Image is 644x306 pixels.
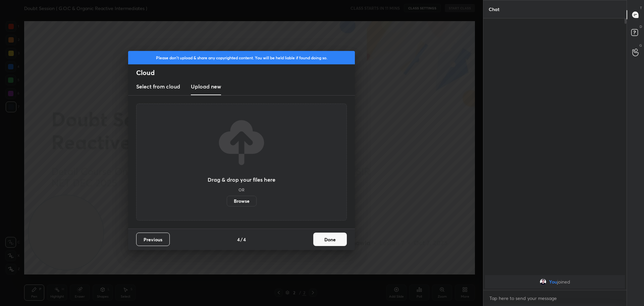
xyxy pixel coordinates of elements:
img: f09d9dab4b74436fa4823a0cd67107e0.jpg [540,279,546,285]
button: Done [313,233,347,246]
p: G [639,43,642,48]
button: Previous [136,233,170,246]
p: D [640,24,642,29]
span: joined [557,279,570,285]
span: You [549,279,557,285]
h4: / [240,236,243,243]
h3: Upload new [191,82,221,90]
div: Please don't upload & share any copyrighted content. You will be held liable if found doing so. [128,51,355,64]
p: T [640,5,642,10]
h4: 4 [237,236,240,243]
h3: Select from cloud [136,82,180,90]
h2: Cloud [136,68,355,77]
h5: OR [238,188,245,192]
h4: 4 [243,236,246,243]
h3: Drag & drop your files here [208,177,275,182]
p: Chat [483,0,505,18]
div: grid [483,274,627,290]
